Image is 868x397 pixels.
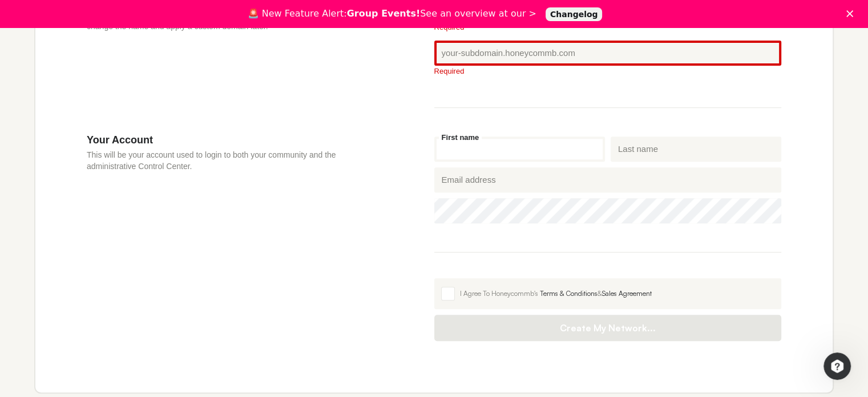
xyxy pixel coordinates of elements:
[434,137,605,162] input: First name
[540,289,597,298] a: Terms & Conditions
[87,149,366,172] p: This will be your account used to login to both your community and the administrative Control Cen...
[460,288,775,299] div: I Agree To Honeycommb's &
[602,289,652,298] a: Sales Agreement
[611,137,781,162] input: Last name
[434,41,782,66] input: your-subdomain.honeycommb.com
[248,8,536,19] div: 🚨 New Feature Alert: See an overview at our >
[823,352,851,380] iframe: Intercom live chat
[546,7,603,21] a: Changelog
[434,315,782,341] button: Create My Network...
[446,322,770,334] span: Create My Network...
[439,134,482,141] label: First name
[87,134,366,146] h3: Your Account
[347,8,421,19] b: Group Events!
[434,167,782,193] input: Email address
[434,23,782,31] div: Required
[434,67,782,75] div: Required
[846,10,858,17] div: Close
